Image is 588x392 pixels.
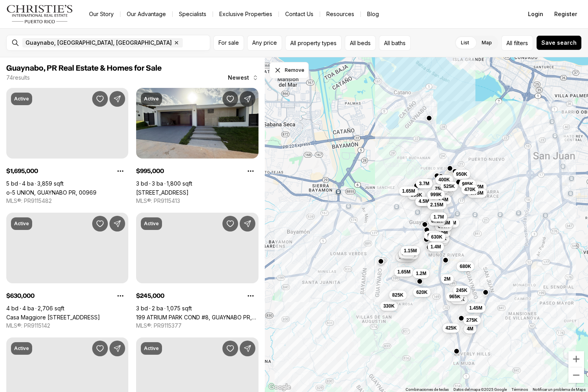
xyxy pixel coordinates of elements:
[109,341,125,356] button: Share Property
[459,179,477,189] button: 985K
[402,250,419,259] button: 3.5M
[554,11,577,17] span: Register
[464,324,477,334] button: 4M
[380,301,398,311] button: 330K
[14,221,29,227] p: Active
[467,188,486,198] button: 3.75M
[428,232,446,242] button: 630K
[136,314,258,321] a: 199 ATRIUM PARK COND #8, GUAYNABO PR, 00969
[430,212,447,222] button: 1.7M
[6,314,100,321] a: Casa Maggiore 400 CALLE UNIÓN #202, GUAYNABO PR, 00971
[435,186,446,192] span: 755K
[222,91,238,107] button: Save Property: St. 1 MONTEAZUL
[399,186,418,196] button: 1.65M
[438,197,448,203] span: 3.5M
[415,197,432,206] button: 2.2M
[113,163,128,179] button: Property options
[396,252,415,262] button: 1.88M
[83,9,120,20] a: Our Story
[413,288,431,297] button: 620K
[470,190,483,196] span: 3.75M
[428,216,446,226] button: 875K
[285,35,342,51] button: All property types
[397,269,410,275] span: 1.65M
[25,40,172,46] span: Guaynabo, [GEOGRAPHIC_DATA], [GEOGRAPHIC_DATA]
[460,263,471,270] span: 680K
[279,9,320,20] button: Contact Us
[514,39,528,47] span: filters
[427,190,445,199] button: 999K
[457,262,474,271] button: 680K
[440,218,459,228] button: 1.95M
[433,214,444,220] span: 1.7M
[136,189,189,196] a: St. 1 MONTEAZUL, GUAYNABO PR, 00969
[446,292,464,301] button: 965K
[243,163,259,179] button: Property options
[120,9,172,20] a: Our Advantage
[222,216,238,232] button: Save Property: 199 ATRIUM PARK COND #8
[404,248,417,254] span: 1.15M
[475,36,498,50] label: Map
[501,35,533,51] button: Allfilters
[252,40,277,46] span: Any price
[416,289,428,295] span: 620K
[541,40,577,46] span: Save search
[109,91,125,107] button: Share Property
[443,220,456,226] span: 1.95M
[213,9,279,20] a: Exclusive Properties
[240,91,255,107] button: Share Property
[415,197,432,206] button: 4.5M
[456,287,468,294] span: 245K
[218,40,239,46] span: For sale
[435,235,447,242] span: 315K
[109,216,125,232] button: Share Property
[345,35,376,51] button: All beds
[243,288,259,304] button: Property options
[379,35,411,51] button: All baths
[408,190,425,200] button: 955K
[383,303,395,309] span: 330K
[222,341,238,356] button: Save Property: A12 PEDRO Y PEDROSA
[463,315,481,325] button: 275K
[461,185,479,194] button: 470K
[424,231,442,240] button: 995K
[392,292,404,298] span: 825K
[427,200,446,210] button: 2.15M
[92,91,108,107] button: Save Property: o-5 UNION
[427,232,439,239] span: 995K
[441,274,454,284] button: 2M
[6,5,73,24] img: logo
[399,249,415,258] button: 3.9M
[431,184,449,193] button: 755K
[453,387,507,392] span: Datos del mapa ©2025 Google
[456,171,467,177] span: 950K
[469,305,482,311] span: 1.45M
[471,182,486,191] button: 10M
[453,170,470,179] button: 950K
[435,195,451,204] button: 3.5M
[92,341,108,356] button: Save Property: Cond. Plaza del Prado 1203-A #1203-A
[506,39,512,47] span: All
[144,221,159,227] p: Active
[14,345,29,352] p: Active
[361,9,385,20] a: Blog
[320,9,360,20] a: Resources
[413,269,430,278] button: 1.2M
[466,317,478,323] span: 275K
[427,242,444,252] button: 1.4M
[144,345,159,352] p: Active
[464,186,475,193] span: 470K
[14,96,29,102] p: Active
[411,192,422,198] span: 955K
[240,341,255,356] button: Share Property
[466,303,485,313] button: 1.45M
[240,216,255,232] button: Share Property
[445,325,457,331] span: 425K
[223,70,263,86] button: Newest
[441,182,458,191] button: 525K
[419,181,430,187] span: 3.7M
[435,222,453,231] button: 650K
[113,288,128,304] button: Property options
[6,189,96,196] a: o-5 UNION, GUAYNABO PR, 00969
